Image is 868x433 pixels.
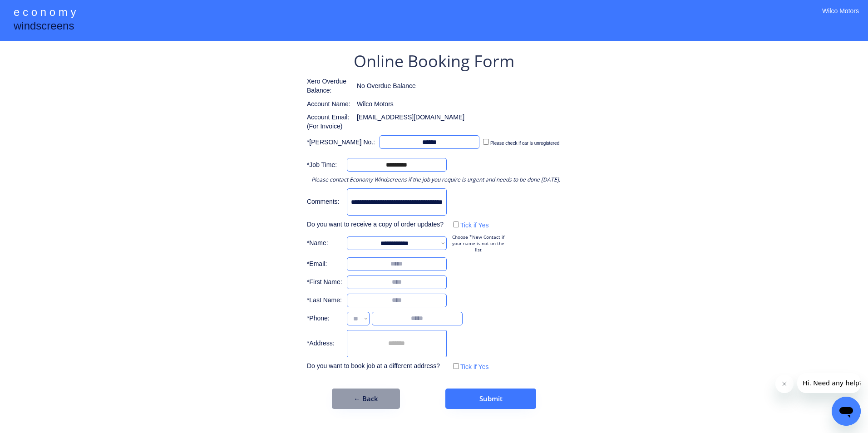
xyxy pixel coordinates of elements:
[307,296,342,305] div: *Last Name:
[307,260,342,269] div: *Email:
[822,7,859,27] div: Wilco Motors
[307,77,352,95] div: Xero Overdue Balance:
[357,82,416,91] div: No Overdue Balance
[490,141,559,146] label: Please check if car is unregistered
[14,18,74,36] div: windscreens
[14,5,76,22] div: e c o n o m y
[307,278,342,287] div: *First Name:
[307,220,447,229] div: Do you want to receive a copy of order updates?
[460,363,489,370] label: Tick if Yes
[354,50,514,73] div: Online Booking Form
[307,362,447,371] div: Do you want to book job at a different address?
[5,6,65,14] span: Hi. Need any help?
[797,373,861,393] iframe: Message from company
[307,100,352,109] div: Account Name:
[307,161,342,170] div: *Job Time:
[307,314,342,323] div: *Phone:
[832,397,861,426] iframe: Button to launch messaging window
[357,113,464,122] div: [EMAIL_ADDRESS][DOMAIN_NAME]
[451,234,505,253] div: Choose *New Contact if your name is not on the list
[307,339,342,348] div: *Address:
[332,389,400,409] button: ← Back
[311,176,560,184] div: Please contact Economy Windscreens if the job you require is urgent and needs to be done [DATE].
[357,100,394,109] div: Wilco Motors
[307,239,342,248] div: *Name:
[445,389,536,409] button: Submit
[460,221,489,229] label: Tick if Yes
[307,113,352,131] div: Account Email: (For Invoice)
[775,375,794,393] iframe: Close message
[307,197,342,207] div: Comments:
[307,138,375,147] div: *[PERSON_NAME] No.:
